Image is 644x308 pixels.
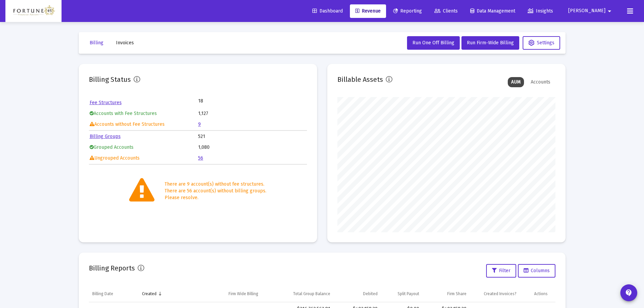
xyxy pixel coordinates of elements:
td: Column Debited [334,286,381,302]
button: Filter [486,264,516,278]
a: Revenue [350,4,386,18]
div: There are 56 account(s) without billing groups. [165,188,266,194]
mat-icon: contact_support [625,289,633,297]
td: Column Actions [531,286,555,302]
td: Accounts with Fee Structures [90,109,198,119]
h2: Billing Status [89,74,131,85]
div: Debited [363,291,378,297]
div: Billing Date [92,291,113,297]
td: Column Created Invoices? [470,286,530,302]
span: Run One Off Billing [412,40,454,46]
a: Reporting [388,4,427,18]
div: Actions [534,291,548,297]
span: Reporting [393,8,422,14]
td: Column Billing Date [89,286,139,302]
h2: Billing Reports [89,263,135,274]
div: Firm Wide Billing [229,291,258,297]
span: Clients [434,8,458,14]
td: Grouped Accounts [90,142,198,152]
a: Fee Structures [90,100,122,105]
td: Accounts without Fee Structures [90,119,198,129]
a: Insights [522,4,558,18]
button: Run One Off Billing [407,36,460,50]
a: Billing Groups [90,134,121,139]
button: Billing [84,36,109,50]
a: 56 [198,155,203,161]
a: Dashboard [307,4,348,18]
a: 9 [198,121,201,127]
div: Total Group Balance [293,291,330,297]
span: Revenue [355,8,381,14]
button: [PERSON_NAME] [560,4,622,18]
td: Column Total Group Balance [273,286,334,302]
span: Insights [528,8,553,14]
button: Columns [518,264,555,278]
div: Created [142,291,157,297]
span: [PERSON_NAME] [568,8,605,14]
div: AUM [508,77,524,87]
button: Run Firm-Wide Billing [461,36,519,50]
span: Run Firm-Wide Billing [467,40,514,46]
h2: Billable Assets [337,74,383,85]
td: Column Created [139,286,214,302]
span: Columns [524,268,550,274]
div: Accounts [527,77,554,87]
td: Ungrouped Accounts [90,153,198,163]
span: Billing [90,40,103,46]
a: Data Management [465,4,521,18]
span: Settings [528,40,554,46]
span: Invoices [116,40,134,46]
span: Dashboard [312,8,343,14]
button: Settings [523,36,560,50]
a: Clients [429,4,463,18]
div: Split Payout [398,291,419,297]
img: Dashboard [10,4,56,18]
div: Created Invoices? [484,291,517,297]
span: Data Management [470,8,515,14]
td: Column Firm Share [423,286,470,302]
td: 521 [198,132,306,142]
td: Column Firm Wide Billing [214,286,273,302]
div: Please resolve. [165,194,266,201]
div: Firm Share [447,291,467,297]
div: There are 9 account(s) without fee structures. [165,181,266,188]
span: Filter [492,268,510,274]
button: Invoices [111,36,139,50]
td: Column Split Payout [381,286,423,302]
td: 1,080 [198,142,306,152]
mat-icon: arrow_drop_down [605,4,614,18]
td: 18 [198,98,252,104]
td: 1,127 [198,109,306,119]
